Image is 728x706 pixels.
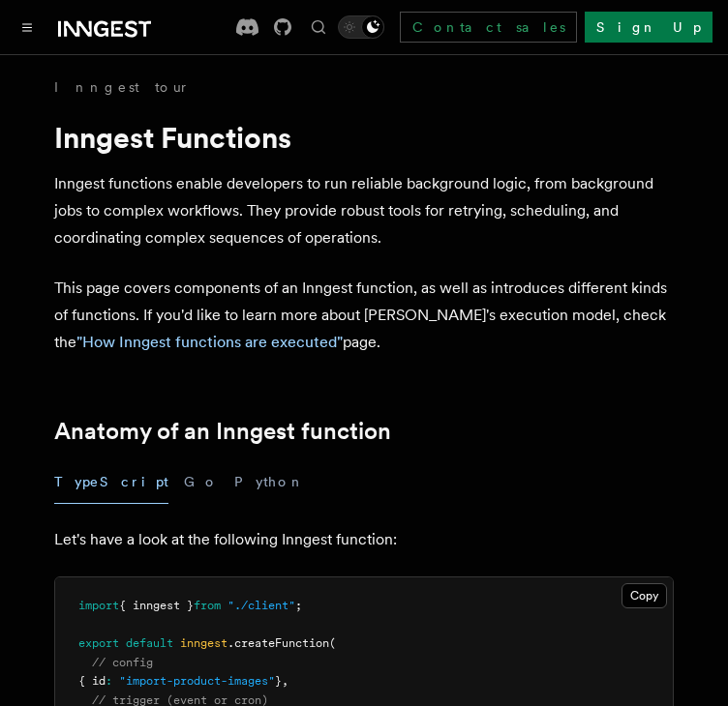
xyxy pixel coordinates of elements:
[282,674,288,688] span: ,
[180,636,227,650] span: inngest
[54,120,674,155] h1: Inngest Functions
[78,636,119,650] span: export
[54,418,391,445] a: Anatomy of an Inngest function
[119,599,194,612] span: { inngest }
[275,674,282,688] span: }
[54,77,190,97] a: Inngest tour
[15,15,39,39] button: Toggle navigation
[295,599,302,612] span: ;
[227,636,329,650] span: .createFunction
[184,460,219,504] button: Go
[329,636,336,650] span: (
[227,599,295,612] span: "./client"
[126,636,173,650] span: default
[307,15,330,39] button: Find something...
[119,674,275,688] span: "import-product-images"
[54,170,674,251] p: Inngest functions enable developers to run reliable background logic, from background jobs to com...
[92,656,153,669] span: // config
[338,15,384,39] button: Toggle dark mode
[76,333,343,351] a: "How Inngest functions are executed"
[234,460,305,504] button: Python
[106,674,112,688] span: :
[194,599,221,612] span: from
[54,275,674,356] p: This page covers components of an Inngest function, as well as introduces different kinds of func...
[622,583,667,608] button: Copy
[54,460,168,504] button: TypeScript
[78,674,106,688] span: { id
[54,526,674,553] p: Let's have a look at the following Inngest function:
[78,599,119,612] span: import
[400,12,577,43] a: Contact sales
[585,12,713,43] a: Sign Up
